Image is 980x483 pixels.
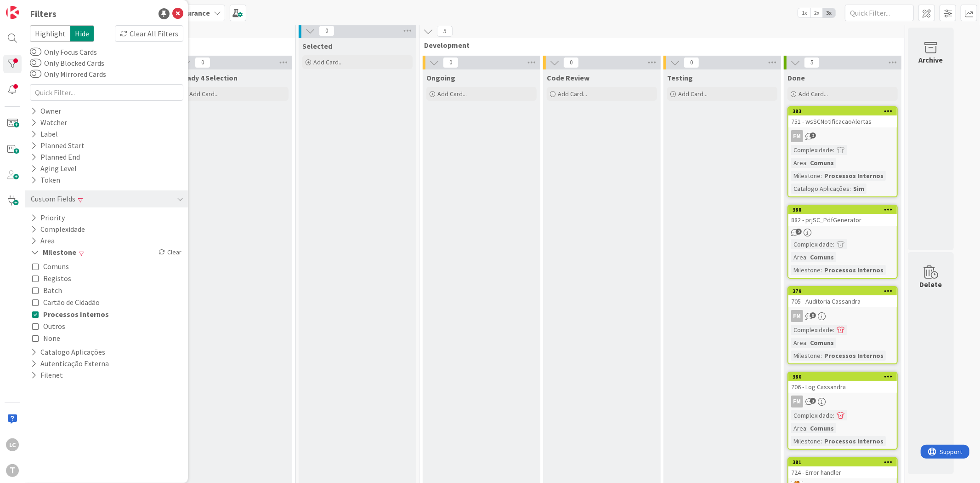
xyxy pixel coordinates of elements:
span: : [821,171,822,181]
button: Cartão de Cidadão [32,296,100,308]
button: Area [30,235,56,247]
span: : [806,338,808,348]
span: Add Card... [678,90,708,98]
div: Planned Start [30,140,85,151]
div: Archive [919,54,943,65]
div: Complexidade [791,410,833,420]
div: Processos Internos [822,436,886,446]
div: FM [788,130,897,142]
div: Milestone [791,265,821,275]
button: Complexidade [30,224,86,235]
div: 381724 - Error handler [788,458,897,478]
div: 380 [793,374,897,380]
span: : [806,158,808,168]
div: Comuns [808,252,836,262]
div: 706 - Log Cassandra [788,381,897,393]
div: Owner [30,105,62,117]
div: 380 [788,373,897,381]
div: Custom Fields [30,193,76,205]
span: 5 [437,26,453,37]
span: Add Card... [313,58,343,66]
div: 724 - Error handler [788,466,897,478]
button: Registos [32,272,71,284]
div: 882 - prjSC_PdfGenerator [788,214,897,226]
span: 3 [810,312,816,318]
span: 0 [563,57,579,68]
div: 380706 - Log Cassandra [788,373,897,393]
button: Priority [30,212,66,224]
div: Milestone [791,171,821,181]
div: FM [788,396,897,408]
span: Development [424,40,893,50]
div: Clear [157,247,183,258]
img: Visit kanbanzone.com [6,6,19,19]
div: Processos Internos [822,265,886,275]
button: Milestone [30,247,77,258]
span: Processos Internos [43,308,109,320]
span: 3 [810,398,816,404]
span: 0 [684,57,699,68]
input: Quick Filter... [845,5,914,21]
span: None [43,332,60,344]
div: FM [791,130,803,142]
span: Code Review [547,73,589,82]
div: Complexidade [791,145,833,155]
span: Done [787,73,805,82]
div: 705 - Auditoria Cassandra [788,295,897,307]
span: Registos [43,272,71,284]
span: Selected [302,41,332,51]
button: Only Blocked Cards [30,58,41,68]
span: : [806,423,808,433]
button: Filenet [30,369,64,381]
div: Comuns [808,423,836,433]
span: : [821,436,822,446]
button: Comuns [32,260,69,272]
div: Area [791,252,806,262]
div: 381 [793,459,897,466]
div: Comuns [808,158,836,168]
div: Area [791,338,806,348]
div: 379 [793,288,897,294]
span: 5 [804,57,820,68]
div: FM [791,310,803,322]
span: 1x [798,8,810,17]
label: Only Blocked Cards [30,57,104,69]
button: Only Focus Cards [30,47,41,57]
span: Add Card... [189,90,219,98]
span: Support [19,1,42,12]
span: : [821,351,822,361]
div: Label [30,128,59,140]
span: 2 [810,132,816,138]
div: Area [791,423,806,433]
div: Watcher [30,117,68,128]
div: Aging Level [30,163,78,174]
span: : [850,184,851,194]
span: 2x [810,8,823,17]
input: Quick Filter... [30,84,183,101]
div: 379705 - Auditoria Cassandra [788,287,897,307]
div: 383 [788,107,897,115]
div: 381 [788,458,897,466]
label: Only Mirrored Cards [30,69,106,80]
span: 0 [195,57,210,68]
div: 751 - wsSCNotificacaoAlertas [788,115,897,127]
div: Complexidade [791,239,833,249]
span: Hide [70,25,94,42]
div: 388 [788,206,897,214]
span: 0 [443,57,459,68]
span: : [833,410,834,420]
div: 388882 - prjSC_PdfGenerator [788,206,897,226]
div: 383751 - wsSCNotificacaoAlertas [788,107,897,127]
div: Milestone [791,436,821,446]
button: Autenticação Externa [30,358,110,369]
div: Delete [920,279,942,290]
div: Milestone [791,351,821,361]
span: Add Card... [799,90,828,98]
span: : [833,145,834,155]
div: 388 [793,207,897,213]
button: Only Mirrored Cards [30,69,41,79]
div: Filters [30,7,57,21]
div: Sim [851,184,867,194]
button: None [32,332,60,344]
span: : [833,325,834,335]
